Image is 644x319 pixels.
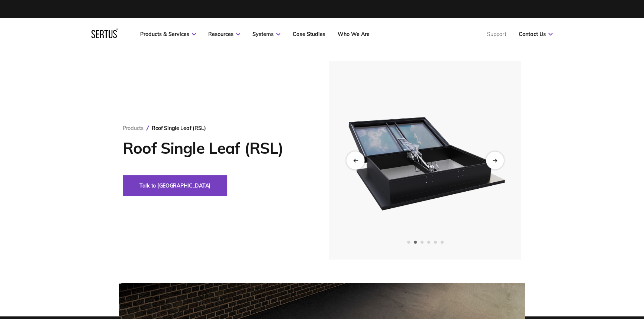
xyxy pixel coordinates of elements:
[427,241,430,244] span: Go to slide 4
[519,31,553,38] a: Contact Us
[140,31,196,38] a: Products & Services
[346,151,364,169] div: Previous slide
[123,139,307,157] h1: Roof Single Leaf (RSL)
[487,31,506,38] a: Support
[421,241,424,244] span: Go to slide 3
[123,175,227,196] button: Talk to [GEOGRAPHIC_DATA]
[407,241,410,244] span: Go to slide 1
[123,125,144,131] a: Products
[486,152,504,169] div: Next slide
[208,31,240,38] a: Resources
[434,241,437,244] span: Go to slide 5
[441,241,444,244] span: Go to slide 6
[607,283,644,319] iframe: Chat Widget
[293,31,325,38] a: Case Studies
[252,31,280,38] a: Systems
[338,31,370,38] a: Who We Are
